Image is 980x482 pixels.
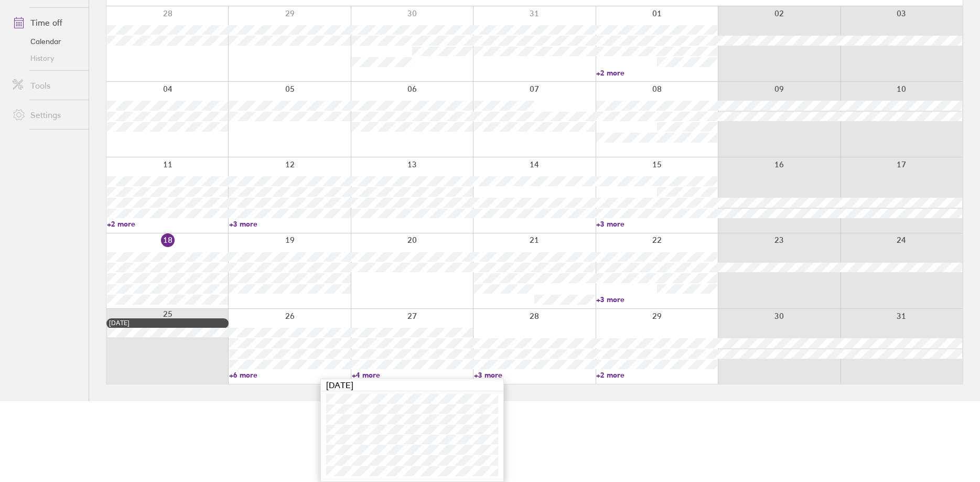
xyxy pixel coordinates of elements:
a: +4 more [352,370,473,380]
a: +2 more [596,68,717,78]
a: History [4,50,89,67]
a: Time off [4,12,89,33]
a: Settings [4,104,89,125]
a: +2 more [596,370,717,380]
div: [DATE] [321,379,503,391]
a: +3 more [474,370,595,380]
a: Tools [4,75,89,96]
a: +3 more [596,295,717,304]
a: +3 more [229,219,350,229]
a: +2 more [107,219,228,229]
div: [DATE] [109,319,226,327]
a: +6 more [229,370,350,380]
a: Calendar [4,33,89,50]
a: +3 more [596,219,717,229]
